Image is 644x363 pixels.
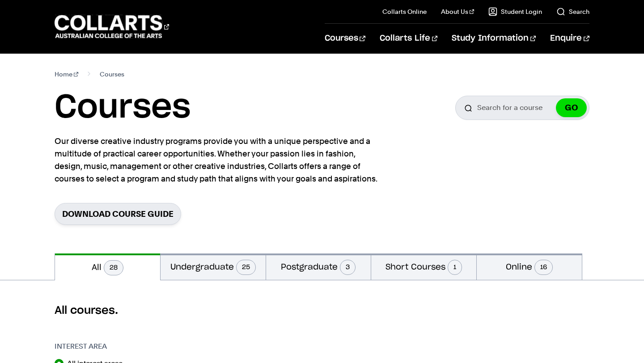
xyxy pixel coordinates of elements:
h3: Interest Area [55,341,161,352]
a: Courses [325,24,365,53]
button: All28 [55,253,160,280]
a: About Us [441,7,474,16]
span: 3 [340,260,356,275]
a: Collarts Online [382,7,427,16]
span: 16 [534,260,553,275]
button: GO [556,98,587,117]
button: Online16 [477,253,582,280]
div: Go to homepage [55,14,169,39]
a: Download Course Guide [55,203,181,225]
span: 28 [104,260,123,275]
a: Home [55,68,78,80]
h1: Courses [55,88,191,128]
input: Search for a course [455,96,589,120]
a: Enquire [550,24,589,53]
p: Our diverse creative industry programs provide you with a unique perspective and a multitude of p... [55,135,381,185]
span: 1 [448,260,462,275]
a: Student Login [488,7,542,16]
span: Courses [100,68,124,80]
a: Search [556,7,589,16]
span: 25 [236,260,256,275]
button: Undergraduate25 [161,253,266,280]
a: Collarts Life [380,24,437,53]
h2: All courses. [55,304,589,318]
a: Study Information [452,24,536,53]
button: Postgraduate3 [266,253,371,280]
button: Short Courses1 [371,253,476,280]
